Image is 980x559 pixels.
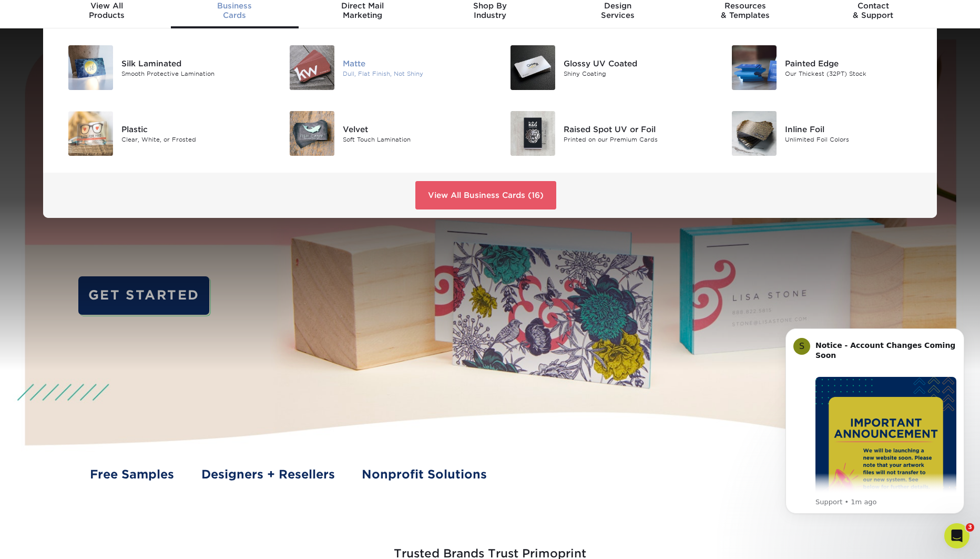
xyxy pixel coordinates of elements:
a: Velvet Business Cards Velvet Soft Touch Lamination [277,107,483,160]
div: Raised Spot UV or Foil [564,123,703,135]
span: Business [171,1,299,11]
a: Nonprofit Solutions [362,466,487,484]
div: & Support [809,1,937,20]
a: Inline Foil Business Cards Inline Foil Unlimited Foil Colors [719,107,925,160]
div: Clear, White, or Frosted [121,135,261,144]
span: Resources [681,1,809,11]
a: Glossy UV Coated Business Cards Glossy UV Coated Shiny Coating [498,41,703,94]
div: & Templates [681,1,809,20]
img: Velvet Business Cards [290,111,334,156]
a: Painted Edge Business Cards Painted Edge Our Thickest (32PT) Stock [719,41,925,94]
a: Plastic Business Cards Plastic Clear, White, or Frosted [56,107,261,160]
div: Soft Touch Lamination [343,135,482,144]
div: Velvet [343,123,482,135]
div: Inline Foil [785,123,924,135]
img: Painted Edge Business Cards [732,45,777,90]
img: Inline Foil Business Cards [732,111,777,156]
div: Cards [171,1,299,20]
span: Direct Mail [299,1,426,11]
div: Plastic [121,123,261,135]
span: Contact [809,1,937,11]
span: View All [43,1,171,11]
a: Silk Laminated Business Cards Silk Laminated Smooth Protective Lamination [56,41,261,94]
div: Unlimited Foil Colors [785,135,924,144]
div: Smooth Protective Lamination [121,69,261,78]
a: Matte Business Cards Matte Dull, Flat Finish, Not Shiny [277,41,483,94]
div: Marketing [299,1,426,20]
img: Glossy UV Coated Business Cards [511,45,555,90]
div: Silk Laminated [121,57,261,69]
div: Printed on our Premium Cards [564,135,703,144]
iframe: Intercom notifications message [770,313,980,531]
div: Our Thickest (32PT) Stock [785,69,924,78]
span: Shop By [426,1,554,11]
img: Raised Spot UV or Foil Business Cards [511,111,555,156]
div: Industry [426,1,554,20]
div: Dull, Flat Finish, Not Shiny [343,69,482,78]
img: Matte Business Cards [290,45,334,90]
div: Painted Edge [785,57,924,69]
div: Shiny Coating [564,69,703,78]
iframe: Intercom live chat [944,523,969,548]
iframe: Google Customer Reviews [3,527,89,555]
div: Glossy UV Coated [564,57,703,69]
a: Raised Spot UV or Foil Business Cards Raised Spot UV or Foil Printed on our Premium Cards [498,107,703,160]
div: Products [43,1,171,20]
div: Matte [343,57,482,69]
span: Design [554,1,681,11]
a: View All Business Cards (16) [415,181,556,209]
img: Silk Laminated Business Cards [68,45,113,90]
a: Free Samples [90,466,174,484]
div: Services [554,1,681,20]
a: Designers + Resellers [201,466,335,484]
img: Plastic Business Cards [68,111,113,156]
span: 3 [966,523,974,532]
